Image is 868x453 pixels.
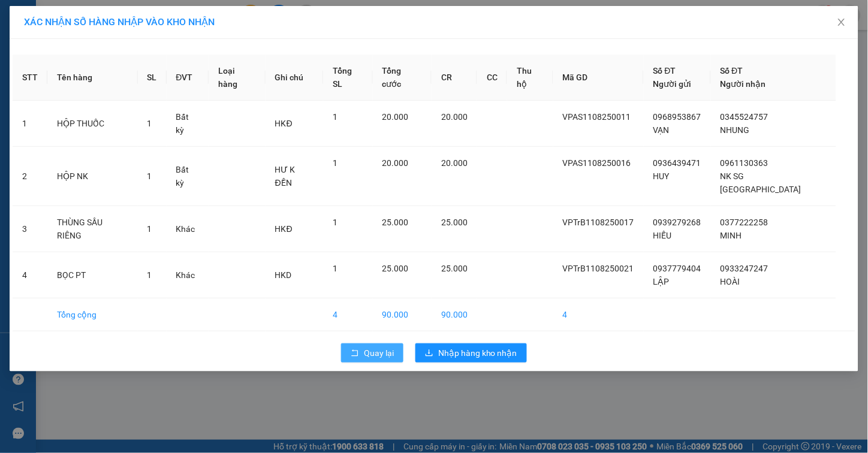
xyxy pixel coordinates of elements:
[563,158,631,168] span: VPAS1108250016
[438,346,517,360] span: Nhập hàng kho nhận
[441,112,468,122] span: 20.000
[837,17,846,27] span: close
[13,206,47,252] td: 3
[147,119,152,128] span: 1
[13,55,47,101] th: STT
[275,119,293,128] span: HKĐ
[266,55,323,101] th: Ghi chú
[563,264,634,273] span: VPTrB1108250021
[167,55,209,101] th: ĐVT
[147,224,152,234] span: 1
[721,218,768,227] span: 0377222258
[382,158,409,168] span: 20.000
[13,101,47,147] td: 1
[373,298,432,331] td: 90.000
[432,55,477,101] th: CR
[167,101,209,147] td: Bất kỳ
[653,125,670,135] span: VẠN
[47,298,138,331] td: Tổng cộng
[341,343,403,363] button: rollbackQuay lại
[721,66,743,75] span: Số ĐT
[441,264,468,273] span: 25.000
[351,349,359,358] span: rollback
[47,147,138,206] td: HỘP NK
[432,298,477,331] td: 90.000
[323,55,373,101] th: Tổng SL
[441,218,468,227] span: 25.000
[653,218,701,227] span: 0939279268
[653,264,701,273] span: 0937779404
[653,158,701,168] span: 0936439471
[653,171,670,181] span: HUY
[653,66,676,75] span: Số ĐT
[323,298,373,331] td: 4
[47,206,138,252] td: THÙNG SẦU RIÊNG
[167,147,209,206] td: Bất kỳ
[721,112,768,122] span: 0345524757
[477,55,507,101] th: CC
[553,298,644,331] td: 4
[721,125,750,135] span: NHUNG
[563,218,634,227] span: VPTrB1108250017
[275,165,296,188] span: HƯ K ĐỀN
[167,206,209,252] td: Khác
[333,218,337,227] span: 1
[24,16,215,28] span: XÁC NHẬN SỐ HÀNG NHẬP VÀO KHO NHẬN
[507,55,553,101] th: Thu hộ
[333,264,337,273] span: 1
[275,270,292,280] span: HKD
[364,346,394,360] span: Quay lại
[333,112,337,122] span: 1
[721,277,740,286] span: HOÀI
[47,101,138,147] td: HỘP THUỐC
[721,264,768,273] span: 0933247247
[167,252,209,298] td: Khác
[209,55,265,101] th: Loại hàng
[653,112,701,122] span: 0968953867
[653,79,692,89] span: Người gửi
[373,55,432,101] th: Tổng cước
[147,270,152,280] span: 1
[382,112,409,122] span: 20.000
[721,231,742,240] span: MINH
[147,171,152,181] span: 1
[563,112,631,122] span: VPAS1108250011
[47,55,138,101] th: Tên hàng
[333,158,337,168] span: 1
[275,224,293,234] span: HKĐ
[425,349,433,358] span: download
[721,158,768,168] span: 0961130363
[441,158,468,168] span: 20.000
[382,218,409,227] span: 25.000
[721,79,766,89] span: Người nhận
[13,147,47,206] td: 2
[653,231,672,240] span: HIẾU
[825,6,858,40] button: Close
[382,264,409,273] span: 25.000
[553,55,644,101] th: Mã GD
[415,343,527,363] button: downloadNhập hàng kho nhận
[138,55,167,101] th: SL
[721,171,801,194] span: NK SG [GEOGRAPHIC_DATA]
[653,277,670,286] span: LẬP
[13,252,47,298] td: 4
[47,252,138,298] td: BỌC PT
